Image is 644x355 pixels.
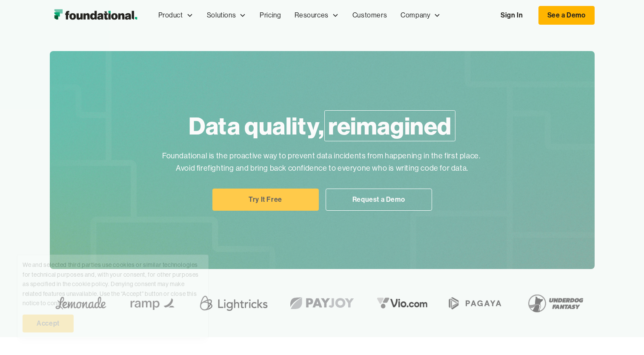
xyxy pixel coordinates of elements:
a: Sign In [492,6,531,24]
div: Solutions [200,1,253,29]
div: Product [158,10,183,21]
a: home [50,7,141,24]
div: Resources [288,1,345,29]
img: Lightricks Logo [197,289,271,317]
a: Accept [23,315,74,332]
a: See a Demo [538,6,595,25]
div: Company [401,10,430,21]
a: Customers [346,1,394,29]
div: Solutions [207,10,236,21]
span: reimagined [324,110,455,141]
div: Product [152,1,200,29]
div: Company [394,1,447,29]
img: Pagaya Logo [444,289,507,317]
a: Pricing [253,1,288,29]
h1: Data quality, [159,109,486,143]
img: vio logo [371,289,434,317]
img: Payjoy logo [283,289,361,317]
img: Foundational Logo [50,7,141,24]
img: Underdog Fantasy Logo [521,289,590,317]
a: Try It Free [212,189,319,211]
div: Resources [295,10,328,21]
a: Request a Demo [326,189,432,211]
p: Foundational is the proactive way to prevent data incidents from happening in the first place. Av... [159,150,486,175]
div: We and selected third parties use cookies or similar technologies for technical purposes and, wit... [23,260,203,308]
